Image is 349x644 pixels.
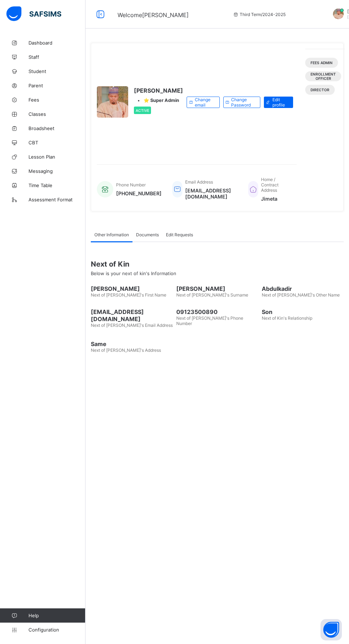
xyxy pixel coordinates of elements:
span: Next of [PERSON_NAME]'s Other Name [262,292,340,298]
span: [EMAIL_ADDRESS][DOMAIN_NAME] [185,187,238,200]
span: session/term information [233,12,286,17]
span: Home / Contract Address [261,177,278,193]
span: 09123500890 [176,308,258,315]
span: ⭐ Super Admin [144,98,179,103]
span: Next of [PERSON_NAME]'s Phone Number [176,315,243,326]
span: Fees [28,97,85,103]
span: Fees Admin [311,61,333,65]
span: Phone Number [116,182,146,187]
span: Other Information [94,232,129,237]
span: Edit profile [272,97,288,108]
span: Student [28,68,85,74]
span: Welcome [PERSON_NAME] [118,11,189,19]
span: Active [136,108,149,113]
span: DIRECTOR [311,88,329,92]
span: Next of [PERSON_NAME]'s Address [91,347,161,353]
span: Edit Requests [166,232,193,237]
span: Assessment Format [28,197,85,202]
span: [EMAIL_ADDRESS][DOMAIN_NAME] [91,308,173,323]
span: [PERSON_NAME] [134,87,183,94]
button: Open asap [321,619,342,640]
div: • [134,98,183,103]
span: CBT [28,140,85,145]
span: Messaging [28,168,85,174]
span: Time Table [28,182,85,188]
span: Help [28,613,85,618]
span: Classes [28,111,85,117]
span: Broadsheet [28,125,85,131]
span: Enrollment Officer [311,72,336,81]
span: [PERSON_NAME] [176,285,258,292]
span: Next of Kin's Relationship [262,315,312,321]
span: Next of [PERSON_NAME]'s Surname [176,292,248,298]
span: Son [262,308,344,315]
span: Lesson Plan [28,154,85,160]
span: [PHONE_NUMBER] [116,190,162,196]
span: [PERSON_NAME] [91,285,173,292]
span: Same [91,340,173,347]
span: Next of [PERSON_NAME]'s First Name [91,292,166,298]
span: Documents [136,232,159,237]
span: Jimeta [261,196,290,202]
span: Email Address [185,179,213,185]
span: Change Password [231,97,255,108]
span: Next of Kin [91,260,344,268]
span: Below is your next of kin's Information [91,271,176,276]
img: safsims [6,6,61,21]
span: Change email [195,97,214,108]
span: Next of [PERSON_NAME]'s Email Address [91,323,173,328]
span: Configuration [28,627,85,633]
span: Abdulkadir [262,285,344,292]
span: Staff [28,54,85,60]
span: Dashboard [28,40,85,46]
span: Parent [28,83,85,88]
